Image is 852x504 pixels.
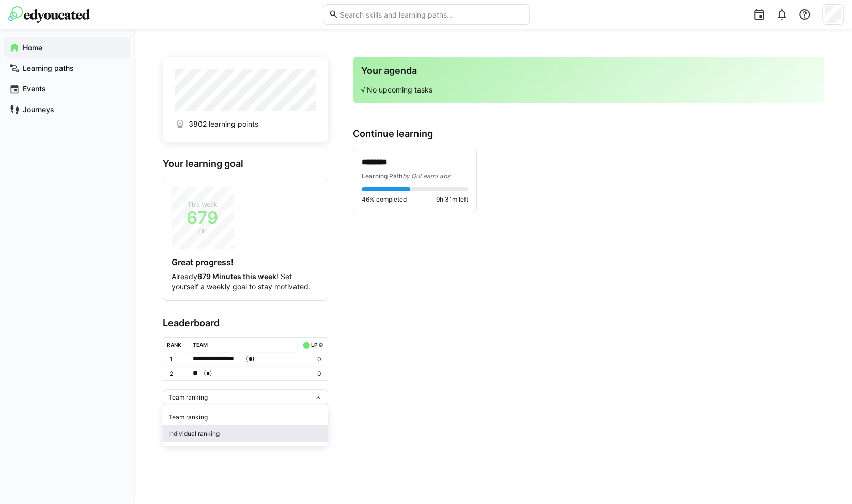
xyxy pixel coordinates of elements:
[168,393,208,402] span: Team ranking
[169,370,185,378] p: 2
[204,368,212,379] span: ( )
[172,271,319,292] p: Already ! Set yourself a weekly goal to stay motivated.
[362,195,407,204] span: 46% completed
[338,10,523,19] input: Search skills and learning paths…
[167,342,181,348] div: Rank
[172,257,319,267] h4: Great progress!
[197,272,276,281] strong: 679 Minutes this week
[168,413,321,421] div: Team ranking
[361,85,816,95] p: √ No upcoming tasks
[361,65,816,77] h3: Your agenda
[163,317,328,329] h3: Leaderboard
[168,430,321,438] div: Individual ranking
[169,355,185,363] p: 1
[319,340,323,348] a: ø
[300,355,321,363] p: 0
[246,354,255,364] span: ( )
[353,128,824,140] h3: Continue learning
[311,342,317,348] div: LP
[436,195,468,204] span: 9h 31m left
[402,172,450,180] span: by QuLearnLabs
[193,342,208,348] div: Team
[163,158,328,170] h3: Your learning goal
[300,370,321,378] p: 0
[362,172,402,180] span: Learning Path
[188,119,258,129] span: 3802 learning points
